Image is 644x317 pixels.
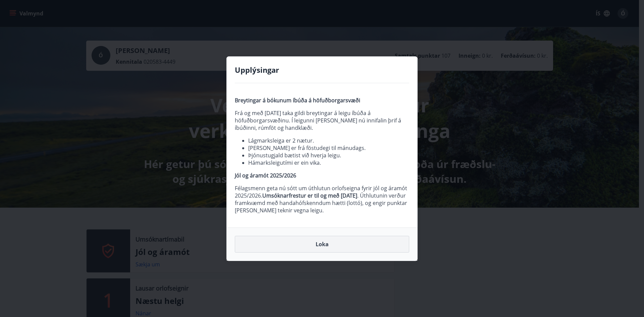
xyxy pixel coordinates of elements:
[235,236,409,253] button: Loka
[248,144,409,152] li: [PERSON_NAME] er frá föstudegi til mánudags.
[235,65,409,75] h4: Upplýsingar
[248,137,409,144] li: Lágmarksleiga er 2 nætur.
[235,172,296,179] strong: Jól og áramót 2025/2026
[235,109,409,131] p: Frá og með [DATE] taka gildi breytingar á leigu íbúða á höfuðborgarsvæðinu. Í leigunni [PERSON_NA...
[262,192,357,199] strong: Umsóknarfrestur er til og með [DATE]
[235,97,360,104] strong: Breytingar á bókunum íbúða á höfuðborgarsvæði
[248,159,409,166] li: Hámarksleigutími er ein vika.
[235,184,409,214] p: Félagsmenn geta nú sótt um úthlutun orlofseigna fyrir jól og áramót 2025/2026. . Úthlutunin verðu...
[248,152,409,159] li: Þjónustugjald bætist við hverja leigu.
